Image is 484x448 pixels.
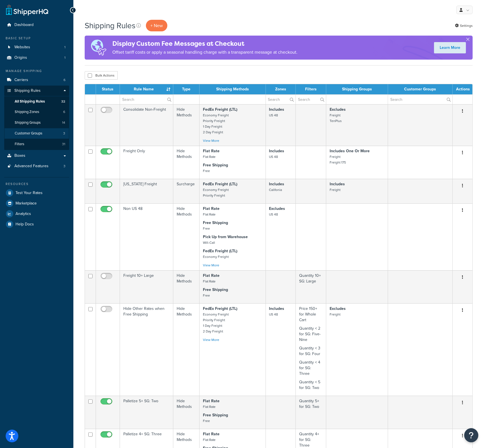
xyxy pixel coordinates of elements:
[4,96,69,107] li: All Shipping Rules
[330,312,340,317] small: Freight
[15,110,39,114] span: Shipping Zones
[4,75,69,85] li: Carriers
[269,154,278,159] small: US 48
[203,293,210,298] small: Free
[4,86,69,150] li: Shipping Rules
[63,78,65,82] span: 6
[203,206,220,212] strong: Flat Rate
[173,303,200,396] td: Hide Methods
[85,71,118,80] button: Bulk Actions
[4,161,69,171] a: Advanced Features 3
[120,203,173,270] td: Non US 48
[269,312,278,317] small: US 48
[330,187,340,192] small: Freight
[4,188,69,198] li: Test Your Rates
[64,55,65,60] span: 1
[120,179,173,203] td: [US_STATE] Freight
[203,437,216,442] small: Flat Rate
[4,118,69,128] li: Shipping Groups
[203,240,215,245] small: Will-Call
[15,99,45,104] span: All Shipping Rules
[330,306,346,312] strong: Excludes
[203,431,220,437] strong: Flat Rate
[4,128,69,139] a: Customer Groups 3
[203,154,216,159] small: Flat Rate
[4,128,69,139] li: Customer Groups
[4,198,69,208] a: Marketplace
[203,273,220,279] strong: Flat Rate
[120,303,173,396] td: Hide Other Rates when Free Shipping
[16,212,31,216] span: Analytics
[16,191,43,195] span: Test Your Rates
[200,84,266,94] th: Shipping Methods
[203,398,220,404] strong: Flat Rate
[4,139,69,149] a: Filters 31
[15,120,41,125] span: Shipping Groups
[203,162,228,168] strong: Free Shipping
[269,148,284,154] strong: Includes
[203,212,216,217] small: Flat Rate
[112,39,297,48] h4: Display Custom Fee Messages at Checkout
[203,106,237,112] strong: FedEx Freight (LTL)
[6,4,48,16] a: ShipperHQ Home
[4,36,69,41] div: Basic Setup
[453,84,472,94] th: Actions
[4,75,69,85] a: Carriers 6
[120,84,173,94] th: Rule Name : activate to sort column ascending
[63,131,65,136] span: 3
[15,142,24,147] span: Filters
[330,154,346,165] small: Freight Freight 175
[330,113,342,123] small: Freight TenPlus
[330,181,345,187] strong: Includes
[4,96,69,107] a: All Shipping Rules 32
[4,161,69,171] li: Advanced Features
[203,148,220,154] strong: Flat Rate
[203,306,237,312] strong: FedEx Freight (LTL)
[4,182,69,186] div: Resources
[120,146,173,179] td: Freight Only
[434,42,466,53] a: Learn More
[16,201,37,206] span: Marketplace
[4,151,69,161] a: Boxes
[203,220,228,226] strong: Free Shipping
[388,95,452,104] input: Search
[120,95,173,104] input: Search
[4,20,69,30] a: Dashboard
[14,23,34,27] span: Dashboard
[203,226,210,231] small: Free
[203,263,219,268] a: View More
[203,337,219,342] a: View More
[4,219,69,229] a: Help Docs
[299,345,323,357] p: Quantity < 3 for SG: Four
[296,270,326,303] td: Quantity 10+ SG: Large
[269,187,282,192] small: Califonia
[4,42,69,53] li: Websites
[62,120,65,125] span: 14
[112,48,297,56] p: Offset tariff costs or apply a seasonal handling charge with a transparent message at checkout.
[120,270,173,303] td: Freight 10+ Large
[203,234,248,240] strong: Pick Up from Warehouse
[146,20,167,31] p: + New
[4,209,69,219] a: Analytics
[203,168,210,173] small: Free
[173,203,200,270] td: Hide Methods
[14,45,30,50] span: Websites
[203,404,216,409] small: Flat Rate
[296,95,326,104] input: Search
[269,306,284,312] strong: Includes
[14,153,25,158] span: Boxes
[330,106,346,112] strong: Excludes
[61,99,65,104] span: 32
[203,138,219,143] a: View More
[4,42,69,53] a: Websites 1
[455,22,473,30] a: Settings
[203,312,229,334] small: Economy Freight Priority Freight 1 Day Freight 2 Day Freight
[96,84,120,94] th: Status
[299,379,323,391] p: Quantity < 5 for SG: Two
[203,181,237,187] strong: FedEx Freight (LTL)
[120,104,173,146] td: Consolidate Non-Freight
